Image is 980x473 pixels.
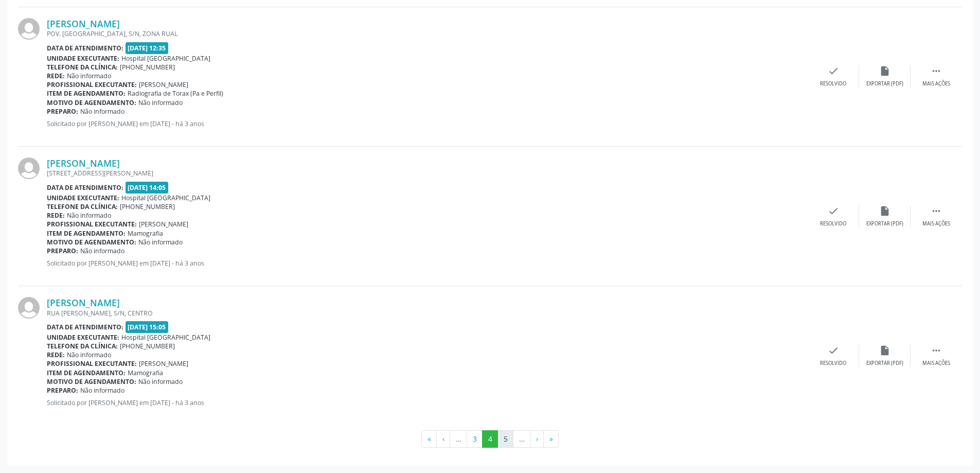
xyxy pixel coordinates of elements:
[126,321,169,333] span: [DATE] 15:05
[138,377,183,386] span: Não informado
[67,211,111,220] span: Não informado
[879,345,890,356] i: insert_drive_file
[47,309,808,318] div: RUA [PERSON_NAME], S/N, CENTRO
[120,63,175,72] span: [PHONE_NUMBER]
[47,333,119,342] b: Unidade executante:
[47,18,120,29] a: [PERSON_NAME]
[530,430,544,448] button: Go to next page
[828,205,839,217] i: check
[47,194,119,202] b: Unidade executante:
[138,238,183,247] span: Não informado
[120,202,175,211] span: [PHONE_NUMBER]
[80,247,124,255] span: Não informado
[922,220,950,227] div: Mais ações
[866,360,903,367] div: Exportar (PDF)
[47,98,136,107] b: Motivo de agendamento:
[820,360,846,367] div: Resolvido
[820,220,846,227] div: Resolvido
[467,430,483,448] button: Go to page 3
[139,220,188,229] span: [PERSON_NAME]
[436,430,450,448] button: Go to previous page
[879,205,890,217] i: insert_drive_file
[543,430,559,448] button: Go to last page
[931,345,942,356] i: 
[47,211,65,220] b: Rede:
[138,98,183,107] span: Não informado
[47,386,78,395] b: Preparo:
[18,297,40,319] img: img
[121,194,210,202] span: Hospital [GEOGRAPHIC_DATA]
[67,72,111,80] span: Não informado
[126,182,169,194] span: [DATE] 14:05
[47,229,126,238] b: Item de agendamento:
[128,369,163,377] span: Mamografia
[126,42,169,54] span: [DATE] 12:35
[80,386,124,395] span: Não informado
[47,377,136,386] b: Motivo de agendamento:
[931,205,942,217] i: 
[47,119,808,128] p: Solicitado por [PERSON_NAME] em [DATE] - há 3 anos
[128,229,163,238] span: Mamografia
[828,345,839,356] i: check
[47,247,78,255] b: Preparo:
[922,80,950,87] div: Mais ações
[47,107,78,116] b: Preparo:
[922,360,950,367] div: Mais ações
[47,238,136,247] b: Motivo de agendamento:
[47,80,137,89] b: Profissional executante:
[828,65,839,77] i: check
[18,430,962,448] ul: Pagination
[421,430,437,448] button: Go to first page
[18,18,40,40] img: img
[482,430,498,448] button: Go to page 4
[47,44,123,52] b: Data de atendimento:
[47,342,118,351] b: Telefone da clínica:
[80,107,124,116] span: Não informado
[18,157,40,179] img: img
[497,430,513,448] button: Go to page 5
[47,359,137,368] b: Profissional executante:
[47,72,65,80] b: Rede:
[47,29,808,38] div: POV. [GEOGRAPHIC_DATA], S/N, ZONA RUAL
[120,342,175,351] span: [PHONE_NUMBER]
[47,220,137,229] b: Profissional executante:
[121,54,210,63] span: Hospital [GEOGRAPHIC_DATA]
[820,80,846,87] div: Resolvido
[47,323,123,331] b: Data de atendimento:
[879,65,890,77] i: insert_drive_file
[47,63,118,72] b: Telefone da clínica:
[47,89,126,98] b: Item de agendamento:
[931,65,942,77] i: 
[47,369,126,377] b: Item de agendamento:
[47,157,120,169] a: [PERSON_NAME]
[47,351,65,359] b: Rede:
[67,351,111,359] span: Não informado
[47,398,808,407] p: Solicitado por [PERSON_NAME] em [DATE] - há 3 anos
[139,359,188,368] span: [PERSON_NAME]
[139,80,188,89] span: [PERSON_NAME]
[47,183,123,192] b: Data de atendimento:
[47,169,808,178] div: [STREET_ADDRESS][PERSON_NAME]
[128,89,223,98] span: Radiografia de Torax (Pa e Perfil)
[866,80,903,87] div: Exportar (PDF)
[47,202,118,211] b: Telefone da clínica:
[47,297,120,308] a: [PERSON_NAME]
[47,54,119,63] b: Unidade executante:
[47,259,808,268] p: Solicitado por [PERSON_NAME] em [DATE] - há 3 anos
[121,333,210,342] span: Hospital [GEOGRAPHIC_DATA]
[866,220,903,227] div: Exportar (PDF)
